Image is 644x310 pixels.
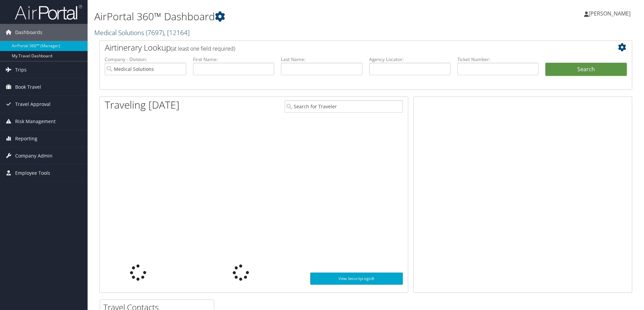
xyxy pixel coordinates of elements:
[15,113,56,130] span: Risk Management
[94,28,190,37] a: Medical Solutions
[105,98,180,112] h1: Traveling [DATE]
[310,273,403,285] a: View SecurityLogic®
[15,4,82,20] img: airportal-logo.png
[15,79,41,95] span: Book Travel
[545,63,627,76] button: Search
[15,130,37,147] span: Reporting
[15,96,51,113] span: Travel Approval
[105,42,582,53] h2: Airtinerary Lookup
[15,165,50,181] span: Employee Tools
[15,61,27,78] span: Trips
[15,147,53,164] span: Company Admin
[457,56,539,63] label: Ticket Number:
[15,24,42,41] span: Dashboards
[584,3,637,24] a: [PERSON_NAME]
[281,56,362,63] label: Last Name:
[164,28,190,37] span: , [ 12164 ]
[193,56,275,63] label: First Name:
[369,56,451,63] label: Agency Locator:
[285,100,403,113] input: Search for Traveler
[105,56,186,63] label: Company - Division:
[146,28,164,37] span: ( 7697 )
[589,10,631,17] span: [PERSON_NAME]
[94,9,456,24] h1: AirPortal 360™ Dashboard
[171,45,235,52] span: (at least one field required)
